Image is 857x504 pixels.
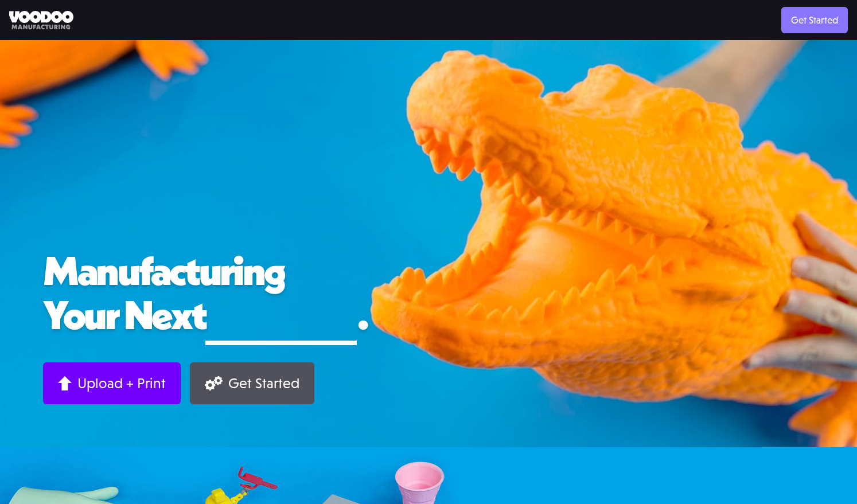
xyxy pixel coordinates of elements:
[9,11,73,30] img: Voodoo Manufacturing logo
[43,248,814,345] h1: Manufacturing Your Next .
[77,374,166,392] div: Upload + Print
[205,376,223,390] img: Gears
[190,362,314,404] a: Get Started
[781,7,848,33] a: Get Started
[58,376,72,390] img: Arrow up
[228,374,299,392] div: Get Started
[43,362,181,404] a: Upload + Print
